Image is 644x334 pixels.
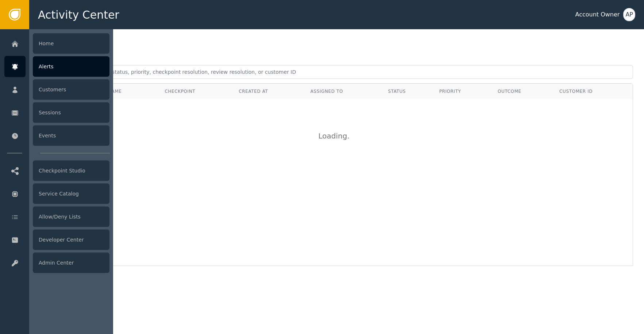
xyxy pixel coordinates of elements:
a: Allow/Deny Lists [4,206,109,227]
a: Developer Center [4,229,109,250]
div: Alert Name [92,88,154,95]
a: Customers [4,79,109,100]
a: Alerts [4,56,109,77]
div: Account Owner [575,10,620,19]
div: Outcome [498,88,548,95]
div: Checkpoint Studio [33,160,109,181]
div: Status [388,88,428,95]
a: Sessions [4,102,109,123]
span: Activity Center [38,7,119,23]
a: Checkpoint Studio [4,160,109,181]
div: Allow/Deny Lists [33,206,109,227]
div: Service Catalog [33,183,109,204]
a: Events [4,125,109,146]
button: AP [623,8,635,21]
div: Developer Center [33,229,109,250]
a: Admin Center [4,252,109,273]
div: Checkpoint [165,88,228,95]
div: Loading . [319,130,355,141]
div: Alerts [33,56,109,77]
div: Sessions [33,102,109,123]
div: Priority [439,88,487,95]
a: Home [4,33,109,54]
div: Created At [239,88,299,95]
div: Assigned To [311,88,377,95]
div: Home [33,33,109,54]
input: Search by alert ID, agent, status, priority, checkpoint resolution, review resolution, or custome... [40,65,633,79]
a: Service Catalog [4,183,109,204]
div: Events [33,125,109,146]
div: Customer ID [559,88,627,95]
div: Customers [33,79,109,100]
div: Admin Center [33,253,109,273]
